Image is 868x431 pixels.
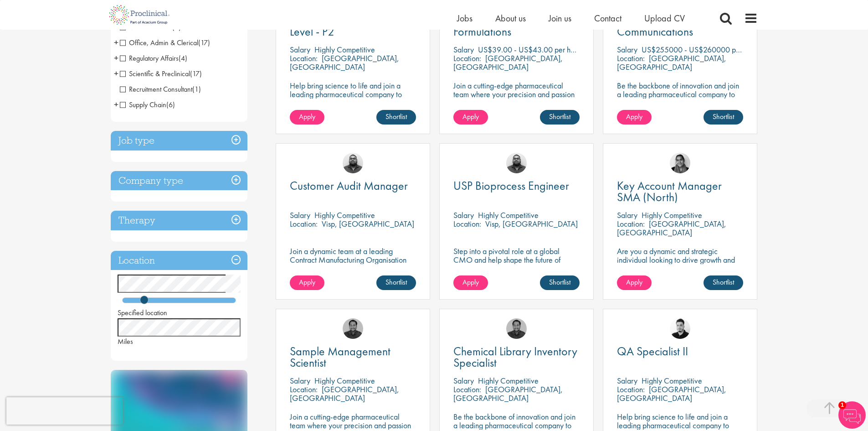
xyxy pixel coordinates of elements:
[453,180,580,192] a: USP Bioprocess Engineer
[626,112,642,121] span: Apply
[617,218,726,238] p: [GEOGRAPHIC_DATA], [GEOGRAPHIC_DATA]
[290,375,310,386] span: Salary
[617,53,645,63] span: Location:
[838,401,866,429] img: Chatbot
[114,67,118,80] span: +
[478,375,539,386] p: Highly Competitive
[453,81,580,116] p: Join a cutting-edge pharmaceutical team where your precision and passion for quality will help sh...
[290,15,416,37] a: Quality Auditor - II - FSR Level - P2
[290,275,324,290] a: Apply
[120,38,198,47] span: Office, Admin & Clerical
[290,180,416,192] a: Customer Audit Manager
[120,84,201,94] span: Recruitment Consultant
[617,81,743,125] p: Be the backbone of innovation and join a leading pharmaceutical company to help keep life-changin...
[704,110,743,125] a: Shortlist
[290,81,416,125] p: Help bring science to life and join a leading pharmaceutical company to play a key role in delive...
[453,218,481,229] span: Location:
[594,12,621,24] a: Contact
[617,346,743,357] a: QA Specialist II
[453,178,569,193] span: USP Bioprocess Engineer
[120,53,187,63] span: Regulatory Affairs
[670,153,690,173] img: Anjali Parbhu
[190,69,202,78] span: (17)
[462,277,479,287] span: Apply
[290,53,399,72] p: [GEOGRAPHIC_DATA], [GEOGRAPHIC_DATA]
[617,180,743,203] a: Key Account Manager SMA (North)
[322,218,414,229] p: Visp, [GEOGRAPHIC_DATA]
[376,275,416,290] a: Shortlist
[495,12,526,24] a: About us
[290,247,416,281] p: Join a dynamic team at a leading Contract Manufacturing Organisation and contribute to groundbrea...
[617,384,726,403] p: [GEOGRAPHIC_DATA], [GEOGRAPHIC_DATA]
[642,44,765,55] p: US$255000 - US$260000 per annum
[120,84,192,94] span: Recruitment Consultant
[314,44,375,55] p: Highly Competitive
[290,53,318,63] span: Location:
[642,375,702,386] p: Highly Competitive
[506,318,527,339] img: Mike Raletz
[453,343,577,370] span: Chemical Library Inventory Specialist
[617,15,743,37] a: Director Global Scientific Communications
[120,69,202,78] span: Scientific & Preclinical
[290,44,310,55] span: Salary
[626,277,642,287] span: Apply
[453,110,488,125] a: Apply
[453,384,481,395] span: Location:
[120,100,175,109] span: Supply Chain
[453,53,563,72] p: [GEOGRAPHIC_DATA], [GEOGRAPHIC_DATA]
[118,337,133,346] span: Miles
[462,112,479,121] span: Apply
[299,277,315,287] span: Apply
[453,53,481,63] span: Location:
[453,15,580,37] a: Research Associate: Formulations
[617,375,637,386] span: Salary
[111,131,247,151] div: Job type
[617,218,645,229] span: Location:
[314,210,375,220] p: Highly Competitive
[506,153,527,173] img: Ashley Bennett
[120,53,179,63] span: Regulatory Affairs
[478,44,580,55] p: US$39.00 - US$43.00 per hour
[540,110,580,125] a: Shortlist
[314,375,375,386] p: Highly Competitive
[114,98,118,111] span: +
[179,53,187,63] span: (4)
[343,318,363,339] a: Mike Raletz
[453,275,488,290] a: Apply
[114,51,118,65] span: +
[290,210,310,220] span: Salary
[617,178,722,205] span: Key Account Manager SMA (North)
[290,343,390,370] span: Sample Management Scientist
[617,343,688,359] span: QA Specialist II
[290,384,399,403] p: [GEOGRAPHIC_DATA], [GEOGRAPHIC_DATA]
[642,210,702,220] p: Highly Competitive
[343,153,363,173] img: Ashley Bennett
[111,211,247,230] h3: Therapy
[192,84,201,94] span: (1)
[376,110,416,125] a: Shortlist
[120,69,190,78] span: Scientific & Preclinical
[111,251,247,270] h3: Location
[549,12,571,24] a: Join us
[670,318,690,339] img: Anderson Maldonado
[457,12,473,24] span: Jobs
[704,275,743,290] a: Shortlist
[290,218,318,229] span: Location:
[453,247,580,273] p: Step into a pivotal role at a global CMO and help shape the future of healthcare manufacturing.
[118,308,167,317] span: Specified location
[617,210,637,220] span: Salary
[198,38,210,47] span: (17)
[644,12,685,24] a: Upload CV
[114,36,118,49] span: +
[453,384,563,403] p: [GEOGRAPHIC_DATA], [GEOGRAPHIC_DATA]
[617,275,652,290] a: Apply
[478,210,539,220] p: Highly Competitive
